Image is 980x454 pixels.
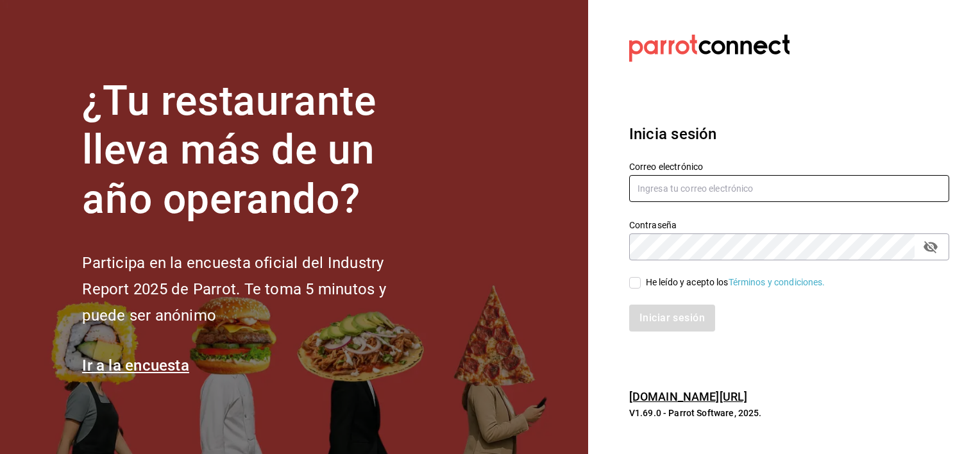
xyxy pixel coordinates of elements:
[629,162,949,171] label: Correo electrónico
[629,175,949,202] input: Ingresa tu correo electrónico
[646,276,825,289] div: He leído y acepto los
[920,236,942,258] button: passwordField
[629,390,747,403] a: [DOMAIN_NAME][URL]
[82,77,428,224] h1: ¿Tu restaurante lleva más de un año operando?
[729,277,825,287] a: Términos y condiciones.
[629,407,949,419] p: V1.69.0 - Parrot Software, 2025.
[629,122,949,146] h3: Inicia sesión
[629,220,949,229] label: Contraseña
[82,357,189,374] a: Ir a la encuesta
[82,250,428,328] h2: Participa en la encuesta oficial del Industry Report 2025 de Parrot. Te toma 5 minutos y puede se...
